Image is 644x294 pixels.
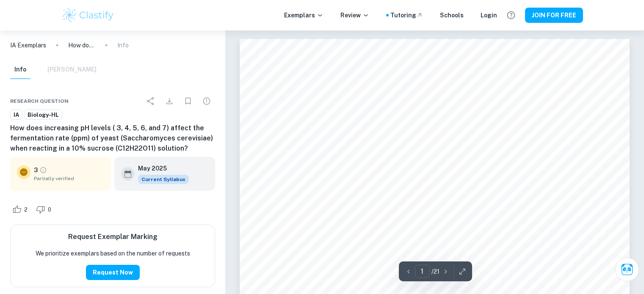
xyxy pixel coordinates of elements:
button: JOIN FOR FREE [525,8,583,23]
div: Share [142,93,159,110]
p: Exemplars [284,11,323,20]
div: Report issue [198,93,215,110]
span: Research question [10,97,69,105]
h6: Request Exemplar Marking [68,232,158,242]
span: Current Syllabus [138,175,189,184]
button: Ask Clai [615,258,639,281]
a: Tutoring [390,11,423,20]
p: 3 [34,165,38,175]
div: Download [161,93,178,110]
p: Info [117,41,129,50]
img: Clastify logo [61,7,115,24]
a: IA [10,110,22,120]
div: Bookmark [180,93,196,110]
a: Schools [440,11,464,20]
div: Dislike [34,203,56,216]
a: Grade partially verified [39,166,47,174]
p: / 21 [431,267,439,276]
a: IA Exemplars [10,41,46,50]
span: 2 [19,206,32,214]
p: We prioritize exemplars based on the number of requests [36,249,190,258]
h6: How does increasing pH levels ( 3, 4, 5, 6, and 7) affect the fermentation rate (ppm) of yeast (S... [10,123,215,154]
span: 0 [43,206,56,214]
a: Biology-HL [24,110,62,120]
span: Partially verified [34,175,104,182]
div: This exemplar is based on the current syllabus. Feel free to refer to it for inspiration/ideas wh... [138,175,189,184]
button: Help and Feedback [504,8,518,22]
button: Info [10,60,30,79]
p: Review [340,11,369,20]
p: How does increasing pH levels ( 3, 4, 5, 6, and 7) affect the fermentation rate (ppm) of yeast (S... [68,41,95,50]
h6: May 2025 [138,164,182,173]
button: Request Now [86,265,140,280]
div: Like [10,203,32,216]
a: Login [481,11,497,20]
span: IA [11,111,22,119]
span: Biology-HL [25,111,62,119]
